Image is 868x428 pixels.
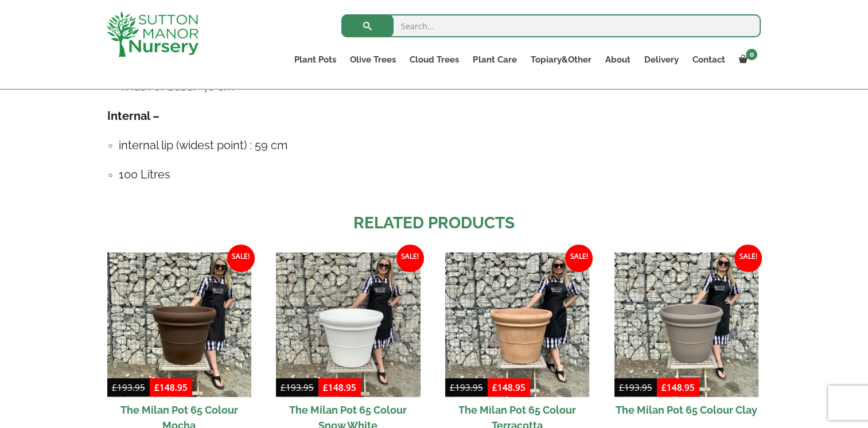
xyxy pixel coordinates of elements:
[598,52,637,68] a: About
[281,382,314,393] bdi: 193.95
[661,382,695,393] bdi: 148.95
[107,211,761,235] h2: Related products
[119,166,761,184] h4: 100 Litres
[619,382,652,393] bdi: 193.95
[396,244,424,272] span: Sale!
[492,382,497,393] span: £
[107,252,251,396] img: The Milan Pot 65 Colour Mocha
[276,252,420,396] img: The Milan Pot 65 Colour Snow White
[565,244,593,272] span: Sale!
[523,52,598,68] a: Topiary&Other
[154,382,159,393] span: £
[287,52,343,68] a: Plant Pots
[614,252,758,396] img: The Milan Pot 65 Colour Clay
[619,382,624,393] span: £
[637,52,685,68] a: Delivery
[450,382,455,393] span: £
[731,52,761,68] a: 0
[227,244,255,272] span: Sale!
[112,382,117,393] span: £
[281,382,286,393] span: £
[341,14,761,37] input: Search...
[450,382,483,393] bdi: 193.95
[445,252,589,396] img: The Milan Pot 65 Colour Terracotta
[614,252,758,422] a: Sale! The Milan Pot 65 Colour Clay
[685,52,731,68] a: Contact
[107,109,159,123] strong: Internal –
[661,382,667,393] span: £
[119,137,761,154] h4: internal lip (widest point) : 59 cm
[614,397,758,423] h2: The Milan Pot 65 Colour Clay
[746,49,757,60] span: 0
[343,52,403,68] a: Olive Trees
[734,244,762,272] span: Sale!
[466,52,523,68] a: Plant Care
[107,11,198,57] img: logo
[154,382,188,393] bdi: 148.95
[492,382,526,393] bdi: 148.95
[403,52,466,68] a: Cloud Trees
[323,382,328,393] span: £
[323,382,356,393] bdi: 148.95
[112,382,145,393] bdi: 193.95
